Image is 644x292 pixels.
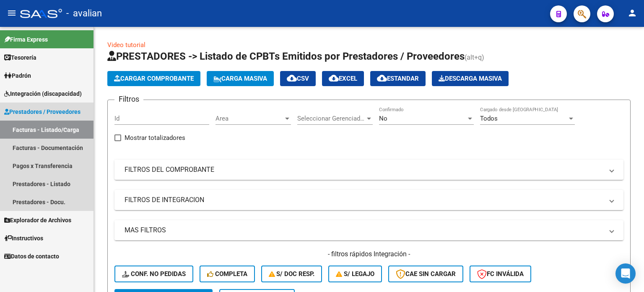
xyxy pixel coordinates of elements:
span: CSV [287,75,309,82]
mat-icon: menu [7,8,17,18]
button: Completa [200,266,255,282]
mat-icon: cloud_download [377,73,387,83]
span: Completa [207,270,247,278]
span: No [379,115,387,122]
span: Integración (discapacidad) [4,89,82,98]
button: Conf. no pedidas [114,266,193,282]
span: Mostrar totalizadores [125,133,185,143]
span: Seleccionar Gerenciador [297,115,365,122]
mat-expansion-panel-header: MAS FILTROS [114,220,623,240]
button: Descarga Masiva [432,71,509,86]
span: Carga Masiva [213,75,267,82]
span: FC Inválida [477,270,524,278]
button: Cargar Comprobante [107,71,200,86]
span: Todos [480,115,498,122]
span: Padrón [4,71,31,80]
mat-panel-title: FILTROS DE INTEGRACION [125,195,603,205]
span: S/ legajo [336,270,374,278]
span: Conf. no pedidas [122,270,186,278]
span: Descarga Masiva [439,75,502,82]
mat-panel-title: MAS FILTROS [125,226,603,235]
app-download-masive: Descarga masiva de comprobantes (adjuntos) [432,71,509,86]
span: S/ Doc Resp. [269,270,315,278]
mat-icon: cloud_download [329,73,339,83]
button: S/ legajo [328,266,382,282]
mat-expansion-panel-header: FILTROS DE INTEGRACION [114,190,623,210]
button: CSV [280,71,316,86]
mat-icon: person [627,8,637,18]
span: Instructivos [4,234,43,243]
span: Datos de contacto [4,252,59,261]
span: CAE SIN CARGAR [396,270,456,278]
span: PRESTADORES -> Listado de CPBTs Emitidos por Prestadores / Proveedores [107,50,465,62]
span: Tesorería [4,53,36,62]
span: Firma Express [4,35,48,44]
div: Open Intercom Messenger [615,263,636,284]
span: Explorador de Archivos [4,216,71,225]
button: CAE SIN CARGAR [388,266,463,282]
span: Prestadores / Proveedores [4,107,80,116]
mat-panel-title: FILTROS DEL COMPROBANTE [125,165,603,174]
span: Estandar [377,75,419,82]
h4: - filtros rápidos Integración - [114,250,623,259]
span: Area [216,115,283,122]
a: Video tutorial [107,41,145,49]
button: FC Inválida [470,266,531,282]
span: - avalian [66,4,102,23]
mat-icon: cloud_download [287,73,297,83]
span: (alt+q) [465,53,484,61]
button: EXCEL [322,71,364,86]
button: Estandar [370,71,426,86]
span: EXCEL [329,75,357,82]
button: Carga Masiva [207,71,274,86]
h3: Filtros [114,93,143,105]
mat-expansion-panel-header: FILTROS DEL COMPROBANTE [114,160,623,180]
button: S/ Doc Resp. [261,266,322,282]
span: Cargar Comprobante [114,75,194,82]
